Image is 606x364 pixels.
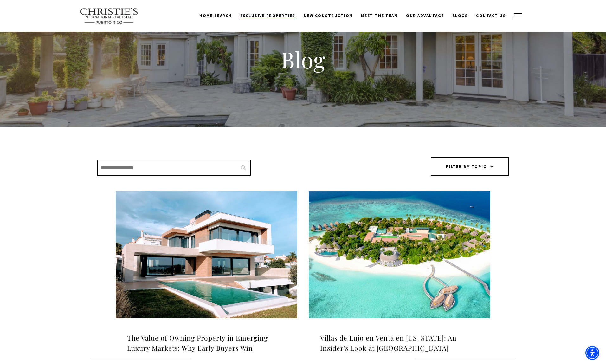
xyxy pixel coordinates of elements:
[236,10,300,22] a: Exclusive Properties
[176,46,430,74] h1: Blog
[304,13,353,18] span: New Construction
[431,157,509,176] button: Filter by topic
[585,346,599,360] div: Accessibility Menu
[320,333,479,353] h4: Villas de Lujo en Venta en [US_STATE]: An Insider's Look at [GEOGRAPHIC_DATA]
[476,13,506,18] span: Contact Us
[309,191,490,318] img: Villas de Lujo en Venta en Puerto Rico: An Insider's Look at Elite Oceanfront Estates
[510,7,526,25] button: button
[240,13,295,18] span: Exclusive Properties
[448,10,472,22] a: Blogs
[127,333,286,353] h4: The Value of Owning Property in Emerging Luxury Markets: Why Early Buyers Win
[80,8,139,24] img: Christie's International Real Estate text transparent background
[195,10,236,22] a: Home Search
[472,10,510,22] a: Contact Us
[452,13,468,18] span: Blogs
[300,10,357,22] a: New Construction
[357,10,402,22] a: Meet the Team
[116,191,297,318] img: The Value of Owning Property in Emerging Luxury Markets: Why Early Buyers Win
[402,10,448,22] a: Our Advantage
[406,13,444,18] span: Our Advantage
